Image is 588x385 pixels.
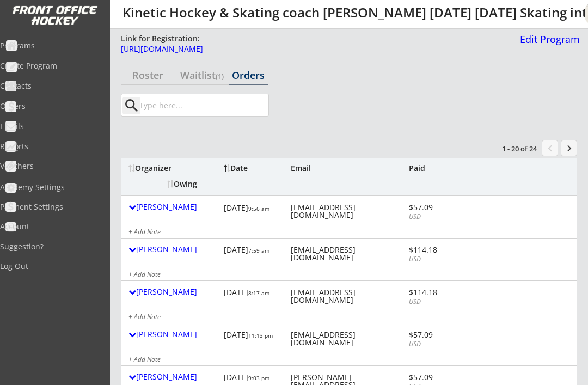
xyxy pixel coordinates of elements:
[516,34,580,44] div: Edit Program
[128,246,218,253] div: [PERSON_NAME]
[248,332,273,339] font: 11:13 pm
[291,164,406,172] div: Email
[248,247,269,254] font: 7:59 am
[409,340,468,349] div: USD
[409,374,468,381] div: $57.09
[409,289,468,296] div: $114.18
[409,331,468,339] div: $57.09
[409,204,468,211] div: $57.09
[291,331,406,346] div: [EMAIL_ADDRESS][DOMAIN_NAME]
[128,229,569,237] div: + Add Note
[121,45,513,53] div: [URL][DOMAIN_NAME]
[128,331,218,338] div: [PERSON_NAME]
[224,242,283,261] div: [DATE]
[224,164,283,172] div: Date
[291,289,406,304] div: [EMAIL_ADDRESS][DOMAIN_NAME]
[128,271,569,280] div: + Add Note
[542,140,558,156] button: chevron_left
[224,200,283,219] div: [DATE]
[216,71,224,81] font: (1)
[291,204,406,219] div: [EMAIL_ADDRESS][DOMAIN_NAME]
[224,327,283,346] div: [DATE]
[121,33,201,44] div: Link for Registration:
[409,297,468,307] div: USD
[480,144,537,154] div: 1 - 20 of 24
[248,374,269,382] font: 9:03 pm
[516,34,580,53] a: Edit Program
[175,70,229,80] div: Waitlist
[409,246,468,254] div: $114.18
[128,203,218,211] div: [PERSON_NAME]
[121,70,175,80] div: Roster
[561,140,577,156] button: keyboard_arrow_right
[409,164,468,172] div: Paid
[128,314,569,322] div: + Add Note
[122,97,140,114] button: search
[128,356,569,365] div: + Add Note
[248,205,269,212] font: 9:56 am
[291,246,406,261] div: [EMAIL_ADDRESS][DOMAIN_NAME]
[248,289,269,297] font: 8:17 am
[128,164,218,172] div: Organizer
[167,180,209,188] div: Owing
[224,285,283,304] div: [DATE]
[128,288,218,296] div: [PERSON_NAME]
[409,255,468,264] div: USD
[137,94,268,116] input: Type here...
[409,212,468,222] div: USD
[121,45,513,59] a: [URL][DOMAIN_NAME]
[128,373,218,381] div: [PERSON_NAME]
[229,70,268,80] div: Orders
